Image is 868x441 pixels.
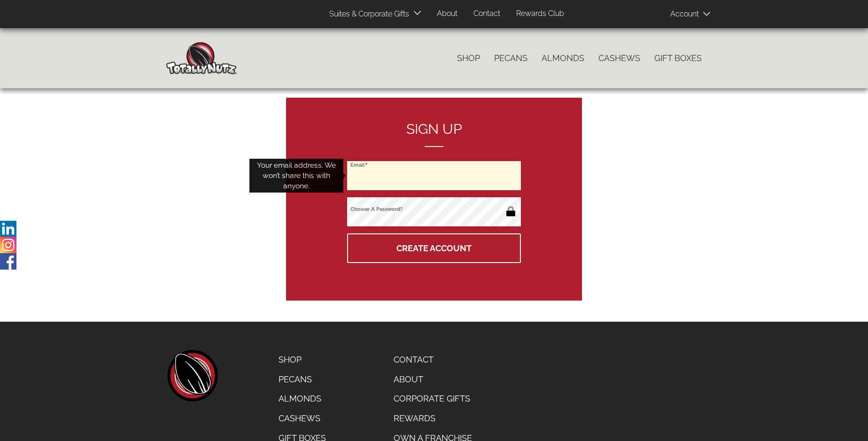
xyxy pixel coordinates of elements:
a: Shop [271,350,333,370]
img: Home [166,42,237,74]
input: Email [347,161,521,190]
a: Pecans [487,48,535,68]
a: Almonds [271,389,333,409]
a: home [166,350,218,402]
a: Suites & Corporate Gifts [322,5,412,23]
h2: Sign up [347,121,521,147]
a: Almonds [535,48,591,68]
a: Contact [387,350,479,370]
a: Cashews [271,409,333,428]
a: Cashews [591,48,647,68]
a: Corporate Gifts [387,389,479,409]
a: Rewards Club [509,5,571,23]
button: Create Account [347,233,521,263]
a: Rewards [387,409,479,428]
a: About [430,5,465,23]
a: Gift Boxes [647,48,709,68]
a: Shop [450,48,487,68]
div: Your email address. We won’t share this with anyone. [249,159,343,193]
a: Pecans [271,370,333,389]
a: Contact [466,5,507,23]
a: About [387,370,479,389]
